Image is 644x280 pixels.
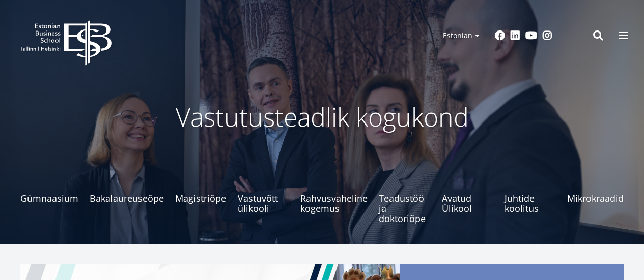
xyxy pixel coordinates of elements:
a: Youtube [525,30,537,41]
a: Bakalaureuseõpe [90,173,164,224]
span: Gümnaasium [20,193,78,203]
a: Teadustöö ja doktoriõpe [379,173,430,224]
span: Bakalaureuseõpe [90,193,164,203]
a: Magistriõpe [175,173,227,224]
span: Magistriõpe [175,193,227,203]
a: Mikrokraadid [567,173,624,224]
span: Avatud Ülikool [442,193,493,213]
span: Mikrokraadid [567,193,624,203]
a: Instagram [542,30,552,41]
span: Juhtide koolitus [505,193,556,213]
p: Vastutusteadlik kogukond [52,102,592,132]
span: Teadustöö ja doktoriõpe [379,193,430,224]
a: Vastuvõtt ülikooli [238,173,289,224]
a: Rahvusvaheline kogemus [300,173,368,224]
a: Linkedin [510,30,520,41]
a: Avatud Ülikool [442,173,493,224]
a: Juhtide koolitus [505,173,556,224]
a: Facebook [495,30,505,41]
a: Gümnaasium [20,173,78,224]
span: Vastuvõtt ülikooli [238,193,289,213]
span: Rahvusvaheline kogemus [300,193,368,213]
